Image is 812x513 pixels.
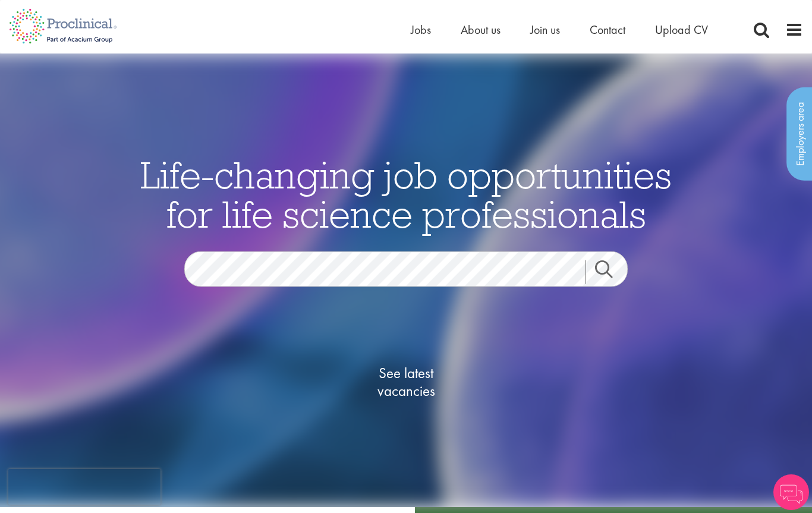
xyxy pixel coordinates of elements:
[347,316,465,447] a: See latestvacancies
[411,22,431,37] a: Jobs
[140,150,672,237] span: Life-changing job opportunities for life science professionals
[8,469,160,505] iframe: reCAPTCHA
[773,474,809,510] img: Chatbot
[586,260,637,284] a: Job search submit button
[347,364,465,399] span: See latest vacancies
[590,22,625,37] a: Contact
[655,22,708,37] a: Upload CV
[530,22,560,37] a: Join us
[461,22,501,37] a: About us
